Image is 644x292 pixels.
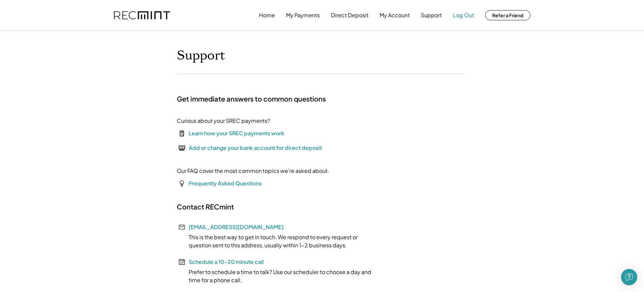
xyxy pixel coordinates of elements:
[189,180,262,187] a: Frequently Asked Questions
[453,8,474,22] button: Log Out
[177,94,326,103] h2: Get immediate answers to common questions
[189,258,264,265] a: Schedule a 10-20 minute call
[421,8,442,22] button: Support
[177,117,270,125] div: Curious about your SREC payments?
[189,144,322,152] div: Add or change your bank account for direct deposit
[114,11,170,20] img: recmint-logotype%403x.png
[177,268,380,284] div: Prefer to schedule a time to talk? Use our scheduler to choose a day and time for a phone call.
[259,8,275,22] button: Home
[621,269,637,285] div: Open Intercom Messenger
[286,8,320,22] button: My Payments
[177,202,234,211] h2: Contact RECmint
[189,129,284,137] div: Learn how your SREC payments work
[177,48,225,64] h1: Support
[177,233,380,249] div: This is the best way to get in touch. We respond to every request or question sent to this addres...
[331,8,368,22] button: Direct Deposit
[380,8,410,22] button: My Account
[485,10,530,20] button: Refer a Friend
[177,167,329,175] div: Our FAQ cover the most common topics we're asked about.
[189,223,284,230] a: [EMAIL_ADDRESS][DOMAIN_NAME]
